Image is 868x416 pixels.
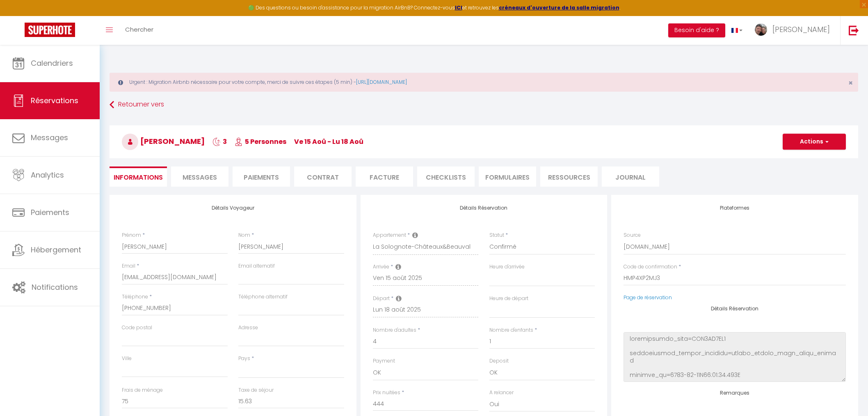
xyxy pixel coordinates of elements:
li: Journal [602,166,659,187]
li: Informations [110,166,167,187]
span: Chercher [125,25,153,34]
h4: Détails Voyageur [122,205,344,211]
label: Appartement [373,231,406,239]
label: Nombre d'adultes [373,326,416,334]
label: Prénom [122,231,141,239]
label: Source [624,231,641,239]
span: Messages [31,132,68,143]
label: Email [122,262,135,270]
label: Code postal [122,324,152,332]
button: Close [848,79,853,87]
label: Email alternatif [238,262,275,270]
span: 3 [212,137,227,146]
li: CHECKLISTS [417,166,475,187]
img: Super Booking [25,23,75,37]
span: 5 Personnes [235,137,286,146]
label: Deposit [489,357,509,365]
li: Paiements [233,166,290,187]
li: FORMULAIRES [479,166,536,187]
h4: Remarques [624,390,846,396]
a: Retourner vers [110,97,858,112]
label: Téléphone alternatif [238,293,288,301]
label: Code de confirmation [624,263,677,271]
label: Heure de départ [489,295,528,303]
div: Urgent : Migration Airbnb nécessaire pour votre compte, merci de suivre ces étapes (5 min) - [110,73,858,92]
h4: Plateformes [624,205,846,211]
li: Facture [356,166,413,187]
span: Messages [183,173,217,182]
label: Pays [238,355,250,363]
label: Nom [238,231,250,239]
span: Hébergement [31,245,81,255]
img: logout [849,25,859,35]
a: ICI [455,4,462,11]
button: Actions [783,134,846,150]
label: Statut [489,231,504,239]
a: Page de réservation [624,294,672,301]
span: ve 15 Aoû - lu 18 Aoû [294,137,363,146]
span: Réservations [31,95,78,106]
span: Calendriers [31,58,73,68]
li: Contrat [294,166,352,187]
a: ... [PERSON_NAME] [749,16,840,45]
a: Chercher [119,16,160,45]
label: Adresse [238,324,258,332]
img: ... [755,23,767,36]
a: [URL][DOMAIN_NAME] [356,79,407,86]
label: Heure d'arrivée [489,263,525,271]
label: Téléphone [122,293,148,301]
span: Analytics [31,170,64,180]
span: Notifications [32,282,78,292]
label: Frais de ménage [122,386,163,394]
h4: Détails Réservation [373,205,595,211]
li: Ressources [540,166,598,187]
span: × [848,78,853,88]
button: Besoin d'aide ? [668,23,725,37]
span: Paiements [31,207,69,217]
label: Prix nuitées [373,389,400,397]
span: [PERSON_NAME] [772,24,830,35]
h4: Détails Réservation [624,306,846,312]
a: créneaux d'ouverture de la salle migration [499,4,619,11]
label: Taxe de séjour [238,386,274,394]
label: A relancer [489,389,514,397]
label: Arrivée [373,263,389,271]
label: Payment [373,357,395,365]
label: Départ [373,295,390,303]
label: Nombre d'enfants [489,326,533,334]
label: Ville [122,355,132,363]
span: [PERSON_NAME] [122,136,205,146]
